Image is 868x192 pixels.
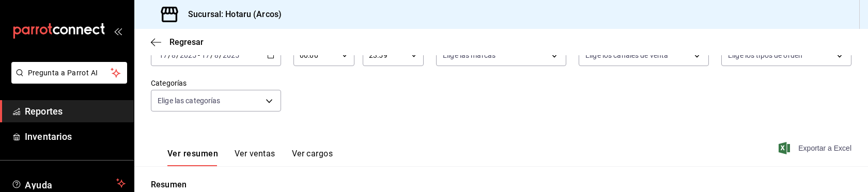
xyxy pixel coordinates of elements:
[176,51,179,59] span: /
[168,51,171,59] span: /
[219,51,222,59] span: /
[25,130,126,143] span: Inventarios
[171,51,176,59] input: --
[180,8,282,21] h3: Sucursal: Hotaru (Arcos)
[25,177,112,189] span: Ayuda
[159,51,168,59] input: --
[114,27,122,35] button: open_drawer_menu
[11,62,127,84] button: Pregunta a Parrot AI
[151,79,281,87] label: Categorías
[781,142,851,154] button: Exportar a Excel
[585,50,668,60] span: Elige los canales de venta
[198,51,200,59] span: -
[235,149,275,166] button: Ver ventas
[167,149,218,166] button: Ver resumen
[167,149,333,166] div: navigation tabs
[169,37,204,47] span: Regresar
[292,149,333,166] button: Ver cargos
[151,179,851,191] p: Resumen
[222,51,240,59] input: ----
[443,50,495,60] span: Elige las marcas
[210,51,213,59] span: /
[28,68,111,78] span: Pregunta a Parrot AI
[151,37,204,47] button: Regresar
[201,51,210,59] input: --
[158,95,221,106] span: Elige las categorías
[179,51,197,59] input: ----
[7,75,127,86] a: Pregunta a Parrot AI
[728,50,802,60] span: Elige los tipos de orden
[25,104,126,118] span: Reportes
[214,51,219,59] input: --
